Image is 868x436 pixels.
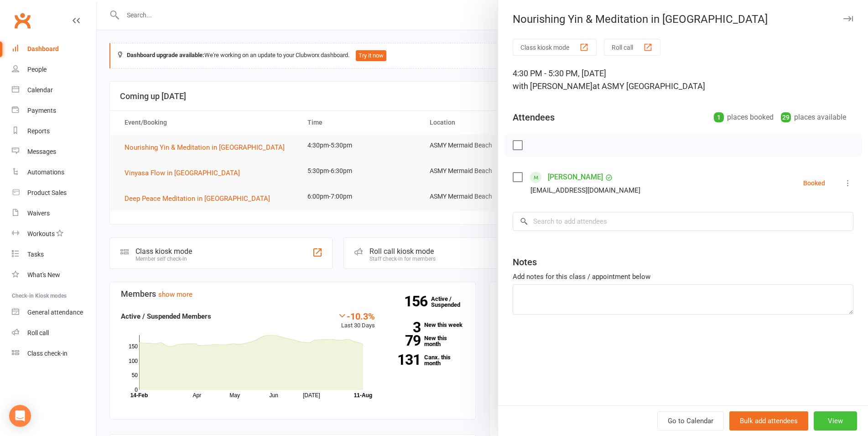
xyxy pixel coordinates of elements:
[513,212,853,231] input: Search to add attendees
[12,162,96,183] a: Automations
[27,350,68,357] div: Class check-in
[714,111,774,124] div: places booked
[27,309,83,316] div: General attendance
[814,411,857,431] button: View
[27,148,56,155] div: Messages
[12,244,96,265] a: Tasks
[513,81,593,91] span: with [PERSON_NAME]
[513,271,853,282] div: Add notes for this class / appointment below
[604,39,660,56] button: Roll call
[27,230,55,237] div: Workouts
[657,411,724,431] a: Go to Calendar
[12,59,96,80] a: People
[513,67,853,93] div: 4:30 PM - 5:30 PM, [DATE]
[781,112,791,122] div: 29
[27,271,60,278] div: What's New
[27,107,56,114] div: Payments
[593,81,705,91] span: at ASMY [GEOGRAPHIC_DATA]
[12,100,96,121] a: Payments
[781,111,846,124] div: places available
[513,256,537,268] div: Notes
[27,45,59,53] div: Dashboard
[27,168,64,176] div: Automations
[11,9,34,32] a: Clubworx
[513,39,597,56] button: Class kiosk mode
[12,265,96,285] a: What's New
[714,112,724,122] div: 1
[27,66,47,73] div: People
[9,405,31,427] div: Open Intercom Messenger
[530,184,640,196] div: [EMAIL_ADDRESS][DOMAIN_NAME]
[803,180,825,186] div: Booked
[12,203,96,224] a: Waivers
[27,127,50,135] div: Reports
[27,189,67,196] div: Product Sales
[513,111,555,124] div: Attendees
[27,329,49,336] div: Roll call
[12,302,96,323] a: General attendance kiosk mode
[548,170,603,184] a: [PERSON_NAME]
[12,80,96,100] a: Calendar
[12,224,96,244] a: Workouts
[12,121,96,142] a: Reports
[12,343,96,364] a: Class kiosk mode
[498,13,868,26] div: Nourishing Yin & Meditation in [GEOGRAPHIC_DATA]
[12,323,96,343] a: Roll call
[12,142,96,162] a: Messages
[12,183,96,203] a: Product Sales
[12,39,96,59] a: Dashboard
[27,86,53,94] div: Calendar
[27,210,50,217] div: Waivers
[27,251,44,258] div: Tasks
[729,411,808,431] button: Bulk add attendees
